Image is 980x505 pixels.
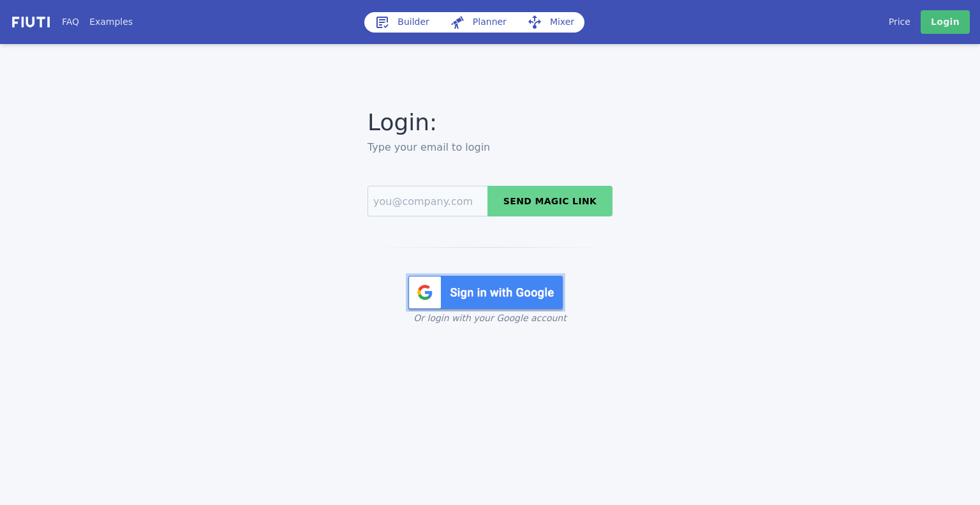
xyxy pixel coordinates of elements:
a: Mixer [517,12,584,33]
input: Email [367,186,487,216]
h1: Login: [367,105,612,140]
a: Examples [89,15,133,29]
a: Builder [364,12,440,33]
a: Login [921,10,970,34]
h2: Type your email to login [367,140,612,155]
a: Planner [440,12,517,33]
button: Send magic link [487,186,612,216]
a: FAQ [62,15,79,29]
a: Price [889,15,910,29]
img: f731f27.png [10,15,52,29]
p: Or login with your Google account [367,312,612,325]
img: f41e93e.png [406,273,565,312]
